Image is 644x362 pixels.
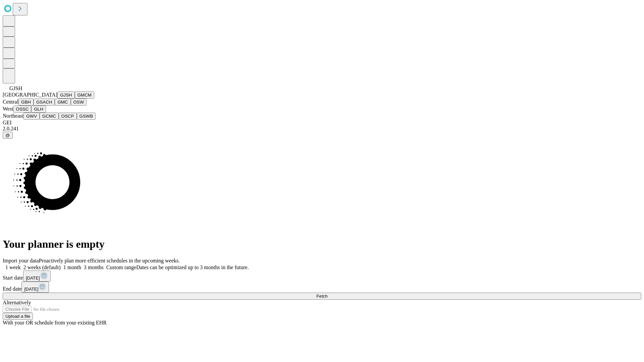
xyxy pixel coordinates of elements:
[3,99,18,105] span: Central
[3,300,31,305] span: Alternatively
[77,113,96,120] button: GSWB
[57,92,75,99] button: GJSH
[34,99,55,106] button: GSACH
[3,313,33,320] button: Upload a file
[63,264,81,270] span: 1 month
[23,270,51,282] button: [DATE]
[40,113,59,120] button: GCMC
[26,276,40,281] span: [DATE]
[5,264,21,270] span: 1 week
[3,293,641,300] button: Fetch
[3,113,23,119] span: Northeast
[23,113,40,120] button: GWV
[3,120,641,126] div: GEI
[136,264,249,270] span: Dates can be optimized up to 3 months in the future.
[59,113,77,120] button: OSCP
[55,99,70,106] button: GMC
[5,133,10,138] span: @
[3,238,641,250] h1: Your planner is empty
[3,258,39,263] span: Import your data
[3,92,57,98] span: [GEOGRAPHIC_DATA]
[316,294,327,299] span: Fetch
[24,287,38,292] span: [DATE]
[106,264,136,270] span: Custom range
[9,85,22,91] span: GJSH
[84,264,104,270] span: 3 months
[39,258,180,263] span: Proactively plan more efficient schedules in the upcoming weeks.
[3,320,107,325] span: With your OR schedule from your existing EHR
[75,92,94,99] button: GMCM
[71,99,87,106] button: OSW
[3,132,13,139] button: @
[18,99,34,106] button: GBH
[3,126,641,132] div: 2.0.241
[23,264,61,270] span: 2 weeks (default)
[31,106,46,113] button: GLH
[3,270,641,282] div: Start date
[3,106,13,112] span: West
[3,282,641,293] div: End date
[13,106,32,113] button: OSSC
[21,282,49,293] button: [DATE]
